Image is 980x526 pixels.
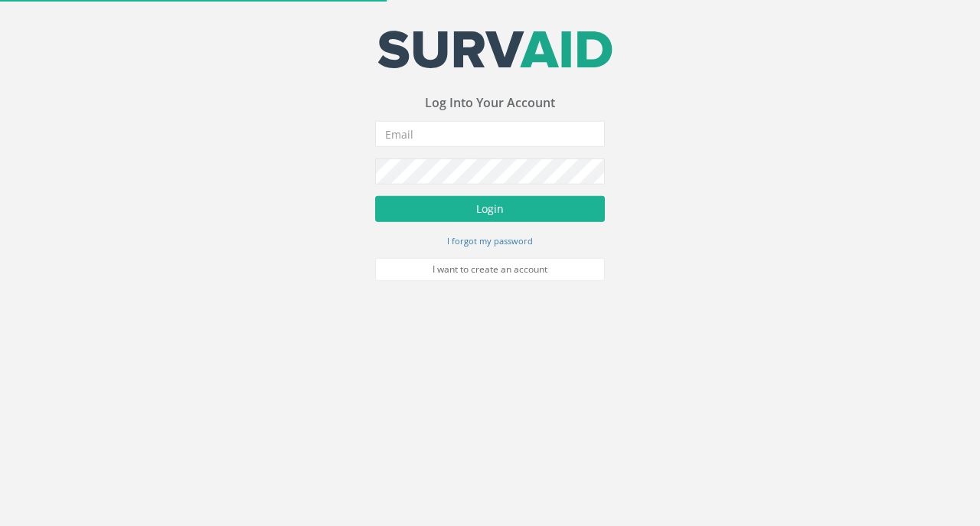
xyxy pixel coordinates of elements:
[375,96,605,110] h3: Log Into Your Account
[447,235,533,247] small: I forgot my password
[375,258,605,281] a: I want to create an account
[375,196,605,222] button: Login
[375,121,605,147] input: Email
[447,234,533,247] a: I forgot my password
